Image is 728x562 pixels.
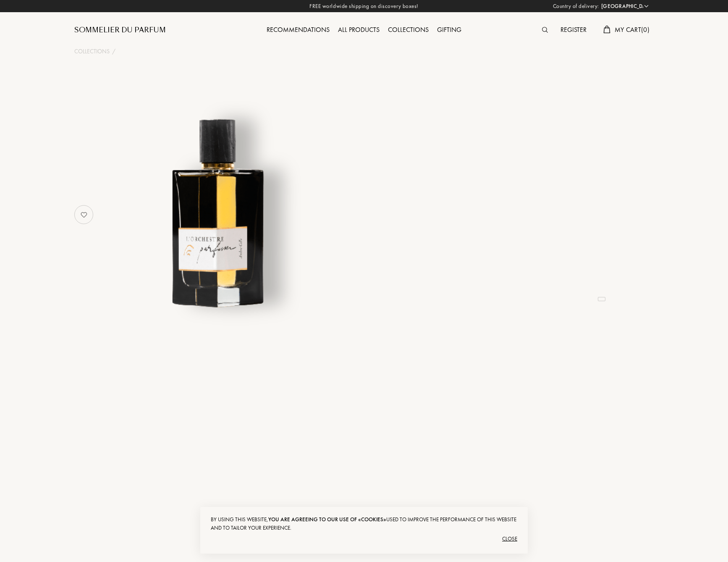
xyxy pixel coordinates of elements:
a: Collections [74,47,110,56]
div: Close [211,532,517,546]
a: Collections [384,25,433,34]
div: Collections [384,25,433,36]
span: you are agreeing to our use of «cookies» [268,516,386,523]
span: My Cart ( 0 ) [615,25,649,34]
span: Country of delivery: [553,2,599,11]
img: search_icn.svg [542,27,548,33]
a: Recommendations [262,25,334,34]
div: / [112,47,115,56]
a: All products [334,25,384,34]
a: Register [556,25,591,34]
div: Gifting [433,25,466,36]
div: Recommendations [262,25,334,36]
div: Register [556,25,591,36]
a: Gifting [433,25,466,34]
div: By using this website, used to improve the performance of this website and to tailor your experie... [211,515,517,532]
img: cart.svg [603,26,610,33]
img: no_like_p.png [76,206,92,223]
img: undefined undefined [115,107,323,315]
div: All products [334,25,384,36]
a: Sommelier du Parfum [74,25,166,35]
